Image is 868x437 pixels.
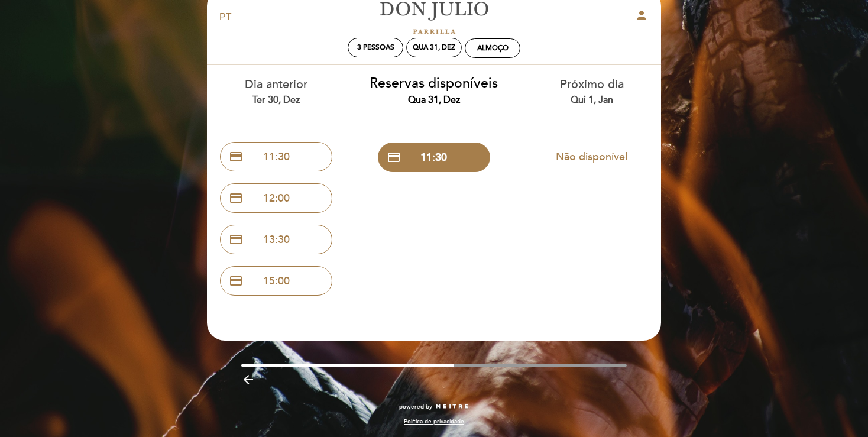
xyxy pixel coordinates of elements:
span: credit_card [229,150,243,164]
button: credit_card 13:30 [220,225,332,254]
img: MEITRE [435,404,469,410]
span: credit_card [387,150,401,164]
i: person [634,8,649,22]
div: Próximo dia [522,76,662,106]
a: Política de privacidade [404,417,464,426]
div: Qui 1, jan [522,93,662,107]
span: credit_card [229,232,243,247]
a: powered by [399,403,469,411]
div: Qua 31, dez [364,93,504,107]
span: credit_card [229,191,243,205]
button: credit_card 15:00 [220,266,332,296]
button: credit_card 12:00 [220,183,332,213]
button: credit_card 11:30 [220,142,332,171]
div: Ter 30, dez [206,93,346,107]
button: Não disponível [536,142,648,171]
button: credit_card 11:30 [378,143,490,172]
i: arrow_backward [241,373,255,387]
div: Reservas disponíveis [364,74,504,107]
a: [PERSON_NAME] [360,1,508,34]
button: person [634,8,649,27]
div: Qua 31, dez [413,43,455,52]
div: Almoço [477,44,509,53]
span: credit_card [229,274,243,288]
span: 3 pessoas [357,43,394,52]
div: Dia anterior [206,76,346,106]
span: powered by [399,403,432,411]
